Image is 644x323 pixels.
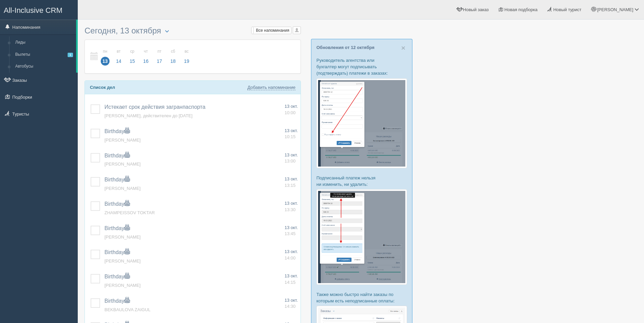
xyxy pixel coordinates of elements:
p: Руководитель агентства или бухгалтер могут подписывать (подтверждать) платежи в заказах: [316,57,407,76]
span: Новая подборка [504,7,538,12]
span: 14 [114,57,123,66]
span: 14:15 [285,280,296,285]
p: Также можно быстро найти заказы по которым есть неподписанные оплаты: [316,291,407,304]
a: сб 18 [167,45,180,68]
a: [PERSON_NAME], действителен до [DATE] [104,113,192,118]
a: Лиды [12,36,76,49]
a: 13 окт. 13:15 [285,176,298,189]
small: вт [114,49,123,54]
a: 13 окт. 14:00 [285,249,298,261]
a: Обновления от 12 октября [316,45,375,50]
a: пт 17 [153,45,166,68]
a: [PERSON_NAME] [104,258,141,264]
a: вт 14 [112,45,125,68]
a: пн 13 [99,45,112,68]
span: 10:00 [285,110,296,115]
span: 13 окт. [285,104,298,109]
span: 13 окт. [285,201,298,206]
a: [PERSON_NAME] [104,138,141,143]
a: 13 окт. 13:00 [285,152,298,165]
span: Все напоминания [256,28,289,33]
a: 13 окт. 13:30 [285,200,298,213]
a: 13 окт. 14:15 [285,273,298,285]
img: %D0%BF%D0%BE%D0%B4%D1%82%D0%B2%D0%B5%D1%80%D0%B6%D0%B4%D0%B5%D0%BD%D0%B8%D0%B5-%D0%BE%D0%BF%D0%BB... [316,78,407,168]
a: Автобусы [12,60,76,73]
a: 13 окт. 10:15 [285,128,298,140]
span: 16 [142,57,150,66]
a: BEKBAULOVA ZAIGUL [104,307,150,312]
a: [PERSON_NAME] [104,186,141,191]
span: 17 [155,57,164,66]
b: Список дел [90,85,115,90]
span: 1 [68,53,73,57]
small: пн [101,49,110,54]
h3: Сегодня, 13 октября [85,26,301,36]
a: 13 окт. 14:30 [285,297,298,310]
small: чт [142,49,150,54]
a: 13 окт. 13:45 [285,225,298,237]
a: [PERSON_NAME] [104,161,141,167]
span: 13 окт. [285,152,298,157]
a: ср 15 [126,45,139,68]
a: 13 окт. 10:00 [285,103,298,116]
span: 13 окт. [285,128,298,133]
a: Истекает срок действия загранпаспорта [104,104,206,110]
span: 10:15 [285,134,296,139]
a: вс 19 [180,45,191,68]
span: 18 [169,57,177,66]
a: [PERSON_NAME] [104,283,141,288]
small: вс [182,49,191,54]
small: пт [155,49,164,54]
span: [PERSON_NAME] [597,7,633,12]
a: Добавить напоминание [247,85,295,90]
a: Birthday [104,225,130,231]
span: 13 окт. [285,176,298,181]
a: ZHAMPEISSOV TOKTAR [104,210,155,215]
span: 14:00 [285,255,296,260]
span: 13 [101,57,110,66]
p: Подписанный платеж нельзя ни изменить, ни удалить: [316,175,407,188]
span: 13:45 [285,231,296,236]
span: 13 окт. [285,249,298,254]
span: Birthday [104,249,130,255]
span: 13 окт. [285,273,298,278]
a: Birthday [104,274,130,279]
a: Birthday [104,298,130,304]
img: %D0%BF%D0%BE%D0%B4%D1%82%D0%B2%D0%B5%D1%80%D0%B6%D0%B4%D0%B5%D0%BD%D0%B8%D0%B5-%D0%BE%D0%BF%D0%BB... [316,189,407,284]
a: чт 16 [140,45,152,68]
span: 19 [182,57,191,66]
span: 13:00 [285,158,296,164]
span: Новый турист [553,7,581,12]
a: All-Inclusive CRM [0,0,77,19]
span: 15 [128,57,137,66]
button: Close [401,44,405,51]
span: Новый заказ [463,7,489,12]
a: [PERSON_NAME] [104,234,141,240]
a: Вылеты1 [12,49,76,61]
span: 13 окт. [285,298,298,303]
small: сб [169,49,177,54]
a: Birthday [104,201,130,207]
span: 13 окт. [285,225,298,230]
a: Birthday [104,128,130,134]
span: All-Inclusive CRM [4,6,63,15]
small: ср [128,49,137,54]
span: 13:30 [285,207,296,212]
a: Birthday [104,153,130,158]
a: Birthday [104,177,130,182]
